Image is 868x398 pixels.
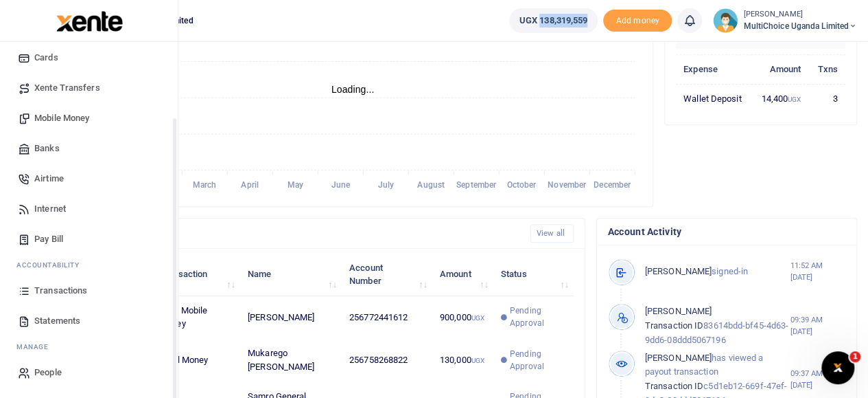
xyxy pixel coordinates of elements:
th: Amount: activate to sort column ascending [432,253,493,296]
span: Pending Approval [510,305,565,329]
small: 11:52 AM [DATE] [790,260,845,283]
tspan: March [193,180,217,190]
a: Transactions [11,276,167,306]
a: Xente Transfers [11,73,167,103]
text: Loading... [331,84,375,95]
span: [PERSON_NAME] [645,306,712,316]
small: UGX [471,314,484,322]
tspan: May [287,180,303,190]
button: Close [535,383,549,397]
span: MultiChoice Uganda Limited [743,20,857,32]
td: Wallet Deposit [676,84,752,113]
th: Account Number: activate to sort column ascending [342,253,432,296]
span: UGX 138,319,559 [519,14,588,27]
td: 256758268822 [342,339,432,382]
small: 09:39 AM [DATE] [790,314,845,338]
tspan: November [548,180,587,190]
li: Toup your wallet [603,10,672,32]
a: profile-user [PERSON_NAME] MultiChoice Uganda Limited [713,8,857,33]
a: UGX 138,319,559 [509,8,598,33]
img: profile-user [713,8,738,33]
small: 09:37 AM [DATE] [790,368,845,391]
th: Txns [808,54,845,84]
h4: Account Activity [608,224,845,239]
h4: Recent Transactions [64,226,519,241]
a: Statements [11,306,167,336]
a: Airtime [11,164,167,194]
span: Pay Bill [34,232,63,246]
tspan: September [456,180,497,190]
a: View all [530,224,574,243]
td: 900,000 [432,296,493,339]
th: Status: activate to sort column ascending [493,253,574,296]
tspan: June [331,180,350,190]
span: Airtime [34,172,64,186]
span: Transaction ID [645,381,703,391]
p: signed-in [645,265,790,279]
span: 1 [849,351,860,362]
a: Banks [11,133,167,164]
span: Mobile Money [34,111,89,125]
td: 3 [808,84,845,113]
span: Statements [34,314,80,328]
th: Expense [676,54,752,84]
li: Wallet ballance [504,8,604,33]
span: [PERSON_NAME] [645,353,712,363]
td: [PERSON_NAME] [240,296,342,339]
span: Add money [603,10,672,32]
small: UGX [471,357,484,364]
td: Airtel Money [152,339,240,382]
span: [PERSON_NAME] [645,266,712,276]
a: Mobile Money [11,103,167,133]
td: 130,000 [432,339,493,382]
p: 83614bdd-bf45-4d63-9dd6-08ddd5067196 [645,305,790,347]
td: 256772441612 [342,296,432,339]
span: anage [23,342,49,352]
td: 14,400 [751,84,808,113]
a: Add money [603,14,672,25]
span: Cards [34,51,58,65]
span: Internet [34,202,66,216]
a: Cards [11,43,167,73]
iframe: Intercom live chat [821,351,854,384]
a: Pay Bill [11,224,167,254]
td: MTN Mobile Money [152,296,240,339]
th: Transaction: activate to sort column ascending [152,253,240,296]
th: Amount [751,54,808,84]
span: Banks [34,142,60,155]
span: Pending Approval [510,348,565,373]
a: Internet [11,194,167,224]
tspan: October [507,180,537,190]
li: M [11,336,167,357]
th: Name: activate to sort column ascending [240,253,342,296]
a: People [11,357,167,388]
tspan: August [417,180,445,190]
span: Transactions [34,284,87,298]
tspan: April [241,180,259,190]
span: countability [27,260,79,270]
a: logo-small logo-large logo-large [55,15,123,25]
span: People [34,366,62,379]
tspan: December [594,180,631,190]
span: Xente Transfers [34,81,100,95]
li: Ac [11,254,167,276]
small: UGX [788,96,801,103]
tspan: July [377,180,393,190]
td: Mukarego [PERSON_NAME] [240,339,342,382]
img: logo-large [56,11,123,32]
span: Transaction ID [645,320,703,331]
small: [PERSON_NAME] [743,9,857,21]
